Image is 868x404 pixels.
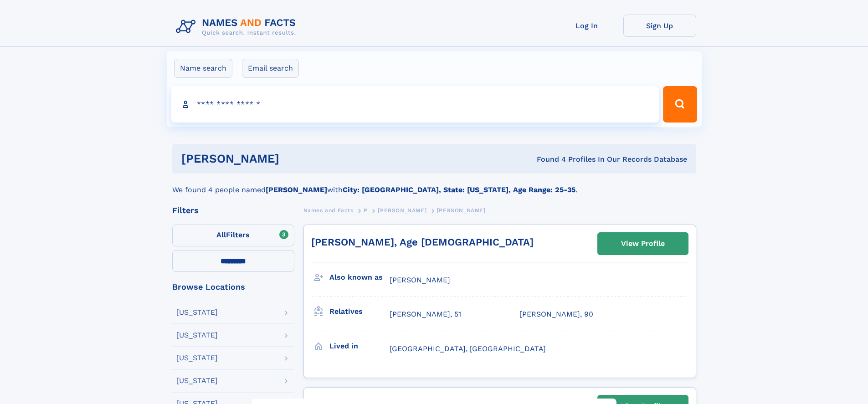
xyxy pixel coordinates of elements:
span: [PERSON_NAME] [378,207,426,214]
input: search input [171,86,659,123]
div: Filters [172,206,294,215]
span: P [364,207,368,214]
img: Logo Names and Facts [172,15,303,39]
a: [PERSON_NAME], Age [DEMOGRAPHIC_DATA] [311,236,534,248]
b: [PERSON_NAME] [266,185,327,194]
div: We found 4 people named with . [172,174,696,195]
b: City: [GEOGRAPHIC_DATA], State: [US_STATE], Age Range: 25-35 [343,185,575,194]
span: [GEOGRAPHIC_DATA], [GEOGRAPHIC_DATA] [390,344,546,353]
label: Filters [172,225,294,246]
h1: [PERSON_NAME] [181,153,408,164]
a: [PERSON_NAME], 51 [390,309,461,319]
span: [PERSON_NAME] [437,207,486,214]
div: [US_STATE] [176,377,218,384]
h3: Lived in [329,338,390,354]
label: Name search [174,59,232,78]
a: Sign Up [623,15,696,37]
span: [PERSON_NAME] [390,276,450,284]
a: [PERSON_NAME], 90 [519,309,593,319]
h3: Relatives [329,304,390,319]
label: Email search [242,59,299,78]
div: View Profile [621,233,665,254]
span: All [216,230,226,239]
a: Log In [550,15,623,37]
a: P [364,205,368,216]
div: Found 4 Profiles In Our Records Database [408,154,687,164]
button: Search Button [663,86,697,123]
a: Names and Facts [303,205,354,216]
div: Browse Locations [172,283,294,291]
div: [US_STATE] [176,309,218,316]
a: View Profile [598,233,688,255]
div: [US_STATE] [176,354,218,362]
a: [PERSON_NAME] [378,205,426,216]
div: [US_STATE] [176,332,218,339]
h3: Also known as [329,270,390,285]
